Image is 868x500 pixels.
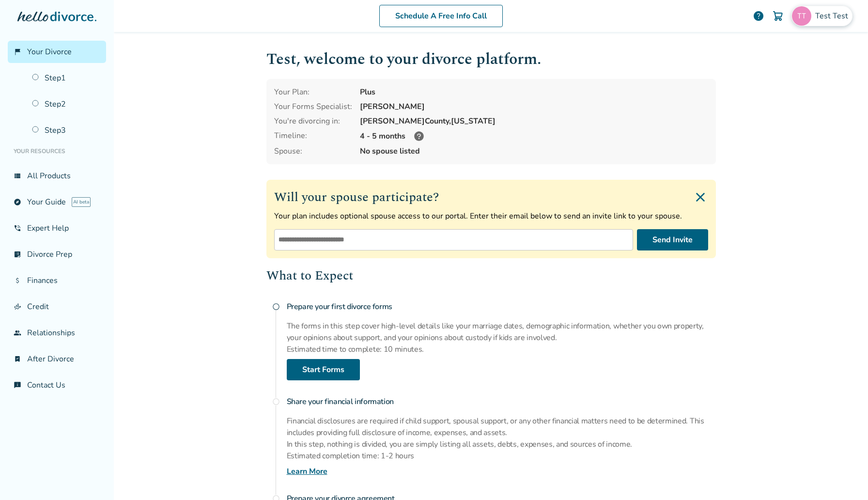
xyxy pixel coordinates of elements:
span: No spouse listed [360,146,708,156]
img: rocko.laiden@freedrops.org [792,6,811,26]
p: Estimated time to complete: 10 minutes. [287,344,716,355]
button: Send Invite [637,229,708,250]
a: bookmark_checkAfter Divorce [8,348,106,370]
span: view_list [14,172,21,180]
img: Cart [772,10,784,22]
span: phone_in_talk [14,224,21,232]
span: attach_money [14,277,21,284]
div: Your Plan: [274,87,352,97]
span: list_alt_check [14,250,21,258]
span: Your Divorce [27,47,72,57]
a: Step2 [26,93,106,115]
a: help [753,10,764,22]
a: groupRelationships [8,322,106,344]
h4: Prepare your first divorce forms [287,297,716,316]
img: Close invite form [693,189,708,205]
p: The forms in this step cover high-level details like your marriage dates, demographic information... [287,320,716,344]
p: In this step, nothing is divided, you are simply listing all assets, debts, expenses, and sources... [287,438,716,450]
span: Spouse: [274,146,352,156]
h2: What to Expect [266,266,716,285]
a: flag_2Your Divorce [8,41,106,63]
h4: Share your financial information [287,392,716,411]
div: Your Forms Specialist: [274,101,352,112]
span: radio_button_unchecked [272,398,280,406]
div: You're divorcing in: [274,116,352,126]
a: Schedule A Free Info Call [379,5,503,27]
a: exploreYour GuideAI beta [8,191,106,213]
a: phone_in_talkExpert Help [8,217,106,239]
p: Your plan includes optional spouse access to our portal. Enter their email below to send an invit... [274,211,708,221]
p: Estimated completion time: 1-2 hours [287,450,716,462]
span: radio_button_unchecked [272,303,280,311]
a: Step1 [26,67,106,89]
span: bookmark_check [14,355,21,363]
div: 4 - 5 months [360,130,708,142]
a: Step3 [26,119,106,141]
a: Learn More [287,466,327,477]
span: explore [14,198,21,206]
p: Financial disclosures are required if child support, spousal support, or any other financial matt... [287,415,716,438]
div: [PERSON_NAME] [360,101,708,112]
span: flag_2 [14,48,21,56]
a: list_alt_checkDivorce Prep [8,243,106,266]
div: [PERSON_NAME] County, [US_STATE] [360,116,708,126]
h2: Will your spouse participate? [274,187,708,207]
span: chat_info [14,381,21,389]
span: Test Test [815,11,852,21]
span: group [14,329,21,337]
li: Your Resources [8,141,106,161]
a: Start Forms [287,359,360,380]
div: Plus [360,87,708,97]
a: finance_modeCredit [8,296,106,318]
div: Timeline: [274,130,352,142]
a: attach_moneyFinances [8,269,106,292]
span: AI beta [72,197,91,207]
h1: Test , welcome to your divorce platform. [266,47,716,71]
a: chat_infoContact Us [8,374,106,396]
a: view_listAll Products [8,165,106,187]
span: finance_mode [14,303,21,311]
